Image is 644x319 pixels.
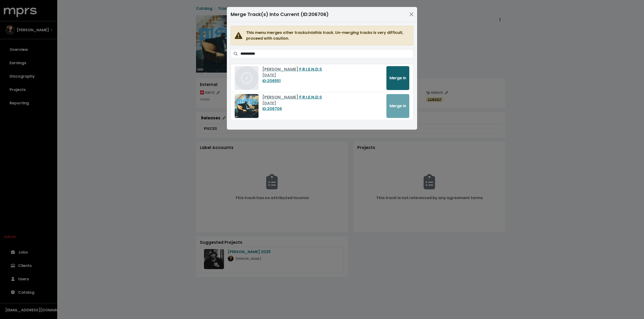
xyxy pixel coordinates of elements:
a: [PERSON_NAME] F.R.I.E.N.D.S[DATE]ID:206706 [262,94,383,112]
span: Merge In [390,75,406,81]
div: ID: 206551 [262,78,383,84]
a: [PERSON_NAME] F.R.I.E.N.D.S[DATE]ID:206551 [262,66,383,84]
div: ID: 206706 [262,106,383,112]
button: Close [408,11,415,18]
div: [DATE] [262,72,383,78]
input: Search tracks [240,49,413,58]
span: [PERSON_NAME] [262,66,299,72]
button: Merge In [386,66,409,90]
div: F.R.I.E.N.D.S [262,66,383,72]
span: This menu merges other tracks this track. Un-merging tracks is very difficult, proceed with caution. [246,30,409,41]
div: F.R.I.E.N.D.S [262,94,383,100]
img: Album art for this track [235,66,259,90]
span: [PERSON_NAME] [262,94,299,100]
div: [DATE] [262,100,383,106]
div: Merge Track(s) Into Current (ID: 206706 ) [231,11,329,18]
i: into [307,30,315,35]
img: Album art for this track [235,94,259,118]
